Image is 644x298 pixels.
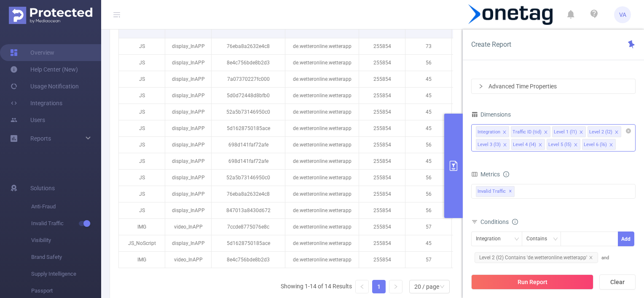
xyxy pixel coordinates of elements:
li: Level 1 (l1) [552,126,586,137]
p: 52a5b73146950c0 [212,170,285,186]
div: Integration [478,127,500,138]
p: 56 [405,137,451,153]
div: Traffic ID (tid) [513,127,542,138]
span: Anti-Fraud [31,198,101,215]
p: 255854 [359,153,405,169]
i: icon: down [440,284,445,290]
p: display_InAPP [165,71,211,87]
span: Conditions [480,218,518,225]
p: 698d141faf72afe [212,137,285,153]
i: icon: right [478,84,483,89]
p: 56 [405,186,451,202]
p: de.wetteronline.wetterapp [285,186,359,202]
span: Create Report [471,40,511,48]
p: display_InAPP [165,120,211,136]
p: 255854 [359,88,405,104]
p: 255854 [359,120,405,136]
p: 255854 [359,55,405,71]
a: Overview [10,44,54,61]
p: JS [119,153,165,169]
p: 76eba8a2632e4c8 [212,38,285,54]
div: Level 5 (l5) [548,139,572,150]
p: JS [119,202,165,218]
p: de.wetteronline.wetterapp [285,71,359,87]
p: 5d0d72448d8bfb0 [212,88,285,104]
p: 45 [405,120,451,136]
li: Traffic ID (tid) [511,126,550,137]
li: Level 2 (l2) [588,126,621,137]
li: Level 5 (l5) [547,139,580,150]
p: JS [119,120,165,136]
i: icon: left [360,284,365,289]
p: video_InAPP [165,219,211,235]
p: de.wetteronline.wetterapp [285,202,359,218]
p: display_InAPP [165,137,211,153]
button: Add [618,231,634,246]
p: 255854 [359,38,405,54]
p: JS [119,170,165,186]
p: de.wetteronline.wetterapp [285,153,359,169]
p: de.wetteronline.wetterapp [285,137,359,153]
span: Solutions [30,180,55,197]
p: IMG [119,219,165,235]
a: Reports [30,130,51,147]
div: 20 / page [414,280,439,293]
img: Protected Media [9,7,92,24]
p: de.wetteronline.wetterapp [285,170,359,186]
li: Showing 1-14 of 14 Results [281,280,352,293]
p: JS [119,186,165,202]
span: Metrics [471,171,500,178]
i: icon: close [502,130,507,135]
span: Reports [30,135,51,142]
p: 8e4c756bde8b2d3 [212,55,285,71]
p: 255854 [359,71,405,87]
li: 1 [372,280,386,293]
p: display_InAPP [165,55,211,71]
a: 1 [373,280,385,293]
i: icon: right [393,284,398,289]
p: 45 [405,235,451,251]
li: Previous Page [355,280,369,293]
p: 56 [405,55,451,71]
p: JS [119,88,165,104]
p: 255854 [359,252,405,268]
p: 255854 [359,219,405,235]
p: 45 [405,71,451,87]
p: display_InAPP [165,104,211,120]
p: 255854 [359,137,405,153]
i: icon: close [574,143,578,148]
p: IMG [119,252,165,268]
p: 255854 [359,235,405,251]
li: Level 6 (l6) [582,139,616,150]
li: Level 3 (l3) [476,139,510,150]
p: JS_NoScript [119,235,165,251]
span: Invalid Traffic [476,186,515,197]
p: de.wetteronline.wetterapp [285,120,359,136]
i: icon: close-circle [626,128,631,133]
button: Clear [599,274,636,290]
p: 52a5b73146950c0 [212,104,285,120]
p: display_InAPP [165,153,211,169]
i: icon: close [544,130,548,135]
li: Level 4 (l4) [511,139,545,150]
div: Level 6 (l6) [584,139,607,150]
p: 76eba8a2632e4c8 [212,186,285,202]
p: JS [119,104,165,120]
i: icon: down [553,237,558,242]
p: de.wetteronline.wetterapp [285,252,359,268]
span: VA [619,6,626,23]
i: icon: close [589,255,593,260]
i: icon: close [609,143,613,148]
i: icon: info-circle [503,171,509,177]
span: Invalid Traffic [31,215,101,232]
p: 56 [405,202,451,218]
p: 7ccde8775076e8c [212,219,285,235]
p: display_InAPP [165,170,211,186]
span: Brand Safety [31,249,101,266]
p: 8e4c756bde8b2d3 [212,252,285,268]
p: 5d1628750185ace [212,120,285,136]
p: 57 [405,219,451,235]
i: icon: close [579,130,583,135]
p: JS [119,38,165,54]
p: de.wetteronline.wetterapp [285,235,359,251]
